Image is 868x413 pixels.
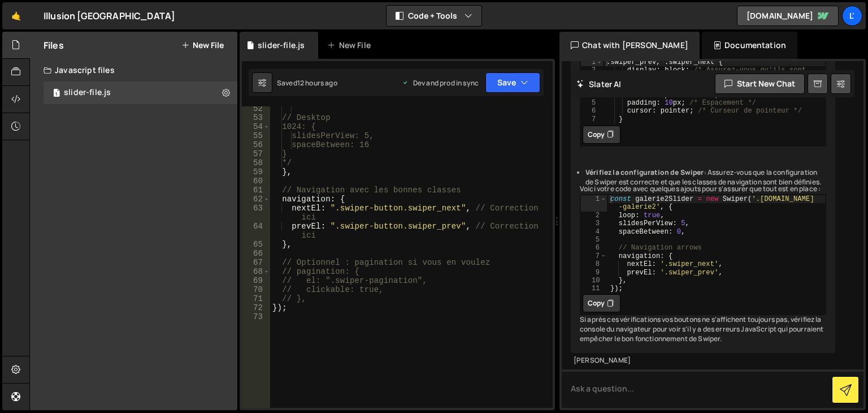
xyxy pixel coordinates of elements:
div: 4 [581,227,607,235]
div: 71 [242,294,270,303]
li: : Assurez-vous que la configuration de Swiper est correcte et que les classes de navigation sont ... [585,168,826,187]
button: Copy [583,126,620,144]
span: 1 [53,89,60,98]
div: 52 [242,104,270,113]
div: 7 [581,252,607,260]
div: slider-file.js [64,88,111,98]
div: Chat with [PERSON_NAME] [559,32,700,59]
a: 🤙 [2,2,30,29]
a: L' [842,6,862,26]
div: 11 [581,285,607,292]
div: 12 hours ago [297,78,337,88]
div: 8 [581,260,607,268]
strong: Vérifiez la configuration de Swiper [585,167,704,177]
div: 67 [242,258,270,267]
div: 62 [242,195,270,204]
div: 9 [581,268,607,276]
div: 61 [242,186,270,195]
div: 56 [242,140,270,149]
div: 16569/45286.js [44,81,237,104]
div: [PERSON_NAME] [574,356,832,365]
div: 69 [242,276,270,285]
button: Copy [583,294,620,312]
h2: Files [44,39,64,51]
div: 10 [581,277,607,285]
div: 59 [242,167,270,177]
button: Code + Tools [387,6,481,26]
div: 63 [242,204,270,222]
div: Dev and prod in sync [402,78,479,88]
div: 3 [581,220,607,227]
div: 6 [581,107,603,115]
div: 65 [242,240,270,249]
div: 5 [581,99,603,107]
div: Documentation [702,32,797,59]
div: 1 [581,58,603,66]
div: Javascript files [30,59,237,81]
div: 5 [581,236,607,244]
div: 72 [242,303,270,312]
button: New File [181,41,224,50]
div: 6 [581,244,607,252]
div: 2 [581,67,603,83]
div: 1 [581,195,607,212]
div: 2 [581,211,607,219]
div: New File [327,40,375,51]
div: Saved [277,78,337,88]
button: Start new chat [715,74,805,94]
a: [DOMAIN_NAME] [737,6,839,26]
div: 53 [242,113,270,122]
div: 66 [242,249,270,258]
div: 58 [242,158,270,167]
div: 57 [242,149,270,158]
div: 70 [242,285,270,294]
h2: Slater AI [576,79,622,89]
div: 73 [242,312,270,321]
div: 7 [581,115,603,123]
div: 60 [242,177,270,186]
div: Illusion [GEOGRAPHIC_DATA] [44,9,175,23]
button: Save [485,72,540,93]
div: slider-file.js [258,40,305,51]
div: 68 [242,267,270,276]
div: 54 [242,122,270,131]
div: 55 [242,131,270,140]
div: 64 [242,222,270,240]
